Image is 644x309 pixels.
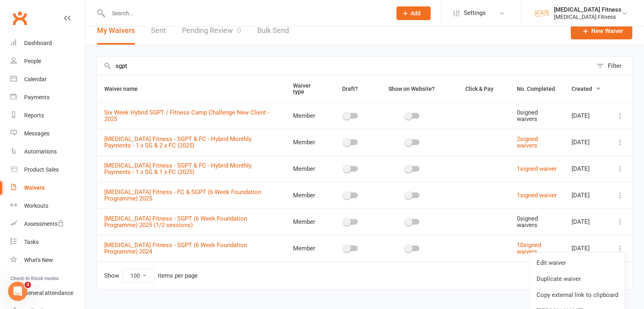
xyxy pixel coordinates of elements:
[24,257,53,263] div: What's New
[10,251,85,269] a: What's New
[151,17,166,45] a: Sent
[286,182,328,209] td: Member
[564,235,608,262] td: [DATE]
[10,215,85,233] a: Assessments
[571,23,632,39] a: New Waiver
[396,6,431,20] button: Add
[517,109,538,123] span: 0 signed waivers
[104,241,247,256] a: [MEDICAL_DATA] Fitness - SGPT (6 Week Foundation Programme) 2024
[257,17,289,45] a: Bulk Send
[10,8,30,28] a: Clubworx
[554,13,621,20] div: [MEDICAL_DATA] Fitness
[104,86,147,92] span: Waiver name
[97,17,135,45] button: My Waivers
[592,57,632,75] button: Filter
[24,203,48,209] div: Workouts
[10,34,85,52] a: Dashboard
[517,192,557,199] a: 1signed waiver
[464,4,486,22] span: Settings
[530,271,625,287] a: Duplicate waiver
[24,290,73,296] div: General attendance
[237,26,241,35] span: 0
[24,239,39,245] div: Tasks
[10,161,85,179] a: Product Sales
[510,76,564,102] th: No. Completed
[10,70,85,88] a: Calendar
[24,58,41,64] div: People
[411,10,421,16] span: Add
[24,40,52,46] div: Dashboard
[286,235,328,262] td: Member
[465,86,493,92] span: Click & Pay
[517,215,538,229] span: 0 signed waivers
[286,129,328,156] td: Member
[517,165,557,172] a: 1signed waiver
[564,209,608,235] td: [DATE]
[24,221,64,227] div: Assessments
[572,84,601,94] button: Created
[286,209,328,235] td: Member
[104,162,252,176] a: [MEDICAL_DATA] Fitness - SGPT & FC - Hybrid Monthly Payments - 1 x SG & 1 x FC (2025)
[458,84,502,94] button: Click & Pay
[534,5,550,21] img: thumb_image1569280052.png
[104,268,198,283] div: Show
[517,135,538,149] a: 2signed waivers
[554,6,621,13] div: [MEDICAL_DATA] Fitness
[24,148,57,155] div: Automations
[24,76,47,82] div: Calendar
[572,86,601,92] span: Created
[608,61,621,71] div: Filter
[10,106,85,125] a: Reports
[530,255,625,271] a: Edit waiver
[106,8,386,19] input: Search...
[104,135,252,149] a: [MEDICAL_DATA] Fitness - SGPT & FC - Hybrid Monthly Payments - 1 x SG & 2 x FC (2025)
[530,287,625,303] a: Copy external link to clipboard
[24,112,44,119] div: Reports
[10,179,85,197] a: Waivers
[10,143,85,161] a: Automations
[10,197,85,215] a: Workouts
[564,102,608,129] td: [DATE]
[381,84,444,94] button: Show on Website?
[286,156,328,182] td: Member
[564,156,608,182] td: [DATE]
[286,102,328,129] td: Member
[104,109,269,123] a: Six Week Hybrid SGPT / Fitness Camp Challenge New Client - 2025
[104,215,247,229] a: [MEDICAL_DATA] Fitness - SGPT (6 Week Foundation Programme) 2025 (1/2 sessions)
[286,76,328,102] th: Waiver type
[97,57,592,75] input: Search by name
[388,86,435,92] span: Show on Website?
[158,272,198,279] div: items per page
[8,282,27,301] iframe: Intercom live chat
[10,52,85,70] a: People
[564,129,608,156] td: [DATE]
[24,166,59,173] div: Product Sales
[182,17,241,45] a: Pending Review0
[10,233,85,251] a: Tasks
[335,84,367,94] button: Draft?
[104,84,147,94] button: Waiver name
[24,184,45,191] div: Waivers
[10,284,85,302] a: General attendance kiosk mode
[24,94,50,100] div: Payments
[517,241,541,256] a: 10signed waivers
[564,182,608,209] td: [DATE]
[10,88,85,106] a: Payments
[104,188,261,203] a: [MEDICAL_DATA] Fitness - FC & SGPT (6 Week Foundation Programme) 2025
[25,282,31,288] span: 3
[24,130,50,137] div: Messages
[342,86,358,92] span: Draft?
[10,125,85,143] a: Messages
